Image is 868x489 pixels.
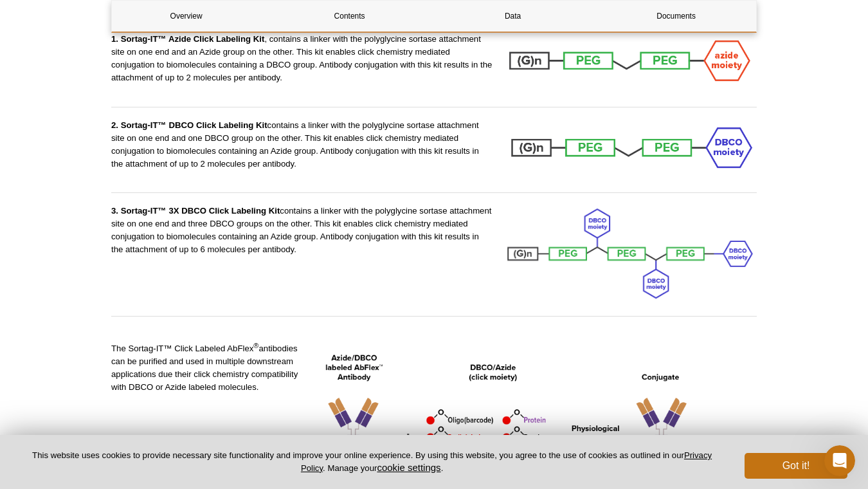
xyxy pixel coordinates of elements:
p: contains a linker with the polyglycine sortase attachment site on one end and one DBCO group on t... [111,119,493,171]
p: This website uses cookies to provide necessary site functionality and improve your online experie... [21,450,723,474]
a: Contents [275,1,424,32]
strong: 2. Sortag-IT™ DBCO Click Labeling Kit [111,120,267,130]
a: Privacy Policy [301,450,712,472]
p: contains a linker with the polyglycine sortase attachment site on one end and three DBCO groups o... [111,205,493,256]
strong: 1. Sortag-IT™ Azide Click Labeling Kit [111,34,264,44]
p: The Sortag-IT™ Click Labeled AbFlex antibodies can be purified and used in multiple downstream ap... [111,342,302,394]
img: The Sortag-IT™ Labeling Kit for AbFlex recombinant antibodies [502,119,757,176]
img: The Sortag-IT™ Labeling Kit for AbFlex recombinant antibodies [502,205,757,302]
button: cookie settings [377,462,440,473]
img: The Sortag-IT™ Labeling Kit for AbFlex recombinant antibodies [502,33,757,89]
iframe: Intercom live chat [824,445,855,476]
sup: ® [253,341,258,349]
a: Documents [602,1,750,32]
a: Overview [112,1,260,32]
a: Data [439,1,587,32]
p: , contains a linker with the polyglycine sortase attachment site on one end and an Azide group on... [111,33,493,84]
button: Got it! [745,453,847,479]
strong: 3. Sortag-IT™ 3X DBCO Click Labeling Kit [111,206,280,216]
